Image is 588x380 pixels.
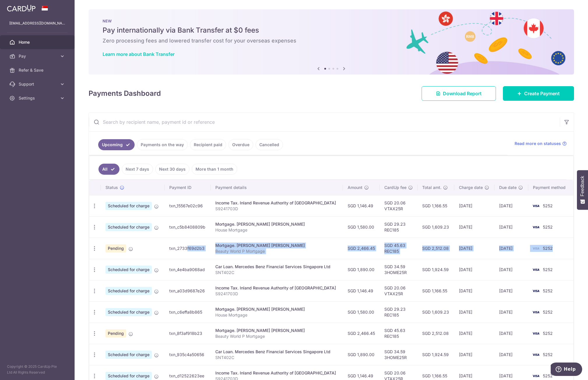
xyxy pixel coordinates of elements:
td: SGD 34.59 3HOME25R [380,259,418,280]
a: Create Payment [503,86,574,101]
td: txn_c6effa8b865 [165,301,211,323]
td: SGD 1,924.59 [418,344,454,365]
a: Learn more about Bank Transfer [103,51,175,57]
p: S9241703D [215,291,338,297]
div: Mortgage. [PERSON_NAME] [PERSON_NAME] [215,306,338,312]
p: [EMAIL_ADDRESS][DOMAIN_NAME] [9,20,65,26]
span: 5252 [543,331,553,336]
span: Status [105,185,118,190]
button: Feedback - Show survey [577,170,588,210]
td: [DATE] [494,301,528,323]
td: [DATE] [454,238,494,259]
span: Pending [105,329,126,337]
a: All [98,164,119,175]
th: Payment method [528,180,573,195]
span: Scheduled for charge [105,372,152,380]
div: Mortgage. [PERSON_NAME] [PERSON_NAME] [215,328,338,333]
a: More than 1 month [192,164,237,175]
a: Upcoming [98,139,135,150]
td: [DATE] [494,259,528,280]
a: Read more on statuses [515,141,567,146]
span: 5252 [543,246,553,251]
td: SGD 2,466.45 [343,323,380,344]
img: Bank Card [530,287,542,294]
td: [DATE] [494,195,528,216]
td: txn_8f3af918b23 [165,323,211,344]
a: Payments on the way [137,139,188,150]
td: txn_15567e02c96 [165,195,211,216]
td: [DATE] [454,195,494,216]
h4: Payments Dashboard [89,88,161,99]
td: [DATE] [494,323,528,344]
td: SGD 1,166.55 [418,195,454,216]
span: Charge date [459,185,483,190]
img: Bank Card [530,330,542,337]
span: Home [19,39,57,45]
p: SNT402C [215,355,338,360]
td: txn_4e4ba9068ad [165,259,211,280]
span: Download Report [443,90,482,97]
span: Read more on statuses [515,141,561,146]
a: Recipient paid [190,139,226,150]
p: House Mortgage [215,312,338,318]
td: [DATE] [494,238,528,259]
td: [DATE] [454,323,494,344]
span: Scheduled for charge [105,287,152,295]
td: SGD 2,512.08 [418,238,454,259]
td: txn_c5b8408809b [165,216,211,238]
td: [DATE] [454,216,494,238]
span: 5252 [543,225,553,229]
td: SGD 34.59 3HOME25R [380,344,418,365]
span: Scheduled for charge [105,223,152,231]
p: House Mortgage [215,227,338,233]
td: SGD 45.63 REC185 [380,238,418,259]
td: SGD 1,890.00 [343,259,380,280]
span: Create Payment [524,90,560,97]
td: txn_a03d9687e26 [165,280,211,301]
img: Bank Card [530,245,542,252]
div: Income Tax. Inland Revenue Authority of [GEOGRAPHIC_DATA] [215,200,338,206]
td: [DATE] [494,344,528,365]
td: SGD 1,924.59 [418,259,454,280]
td: SGD 1,580.00 [343,301,380,323]
span: Settings [19,95,57,101]
span: Support [19,81,57,87]
span: Total amt. [422,185,441,190]
span: Scheduled for charge [105,308,152,316]
a: Cancelled [256,139,283,150]
a: Next 30 days [155,164,189,175]
span: Pending [105,244,126,252]
h6: Zero processing fees and lowered transfer cost for your overseas expenses [103,37,560,44]
div: Income Tax. Inland Revenue Authority of [GEOGRAPHIC_DATA] [215,370,338,376]
td: SGD 2,466.45 [343,238,380,259]
td: SGD 20.06 VTAX25R [380,195,418,216]
span: Feedback [580,176,585,196]
img: CardUp [7,5,36,12]
td: SGD 1,609.23 [418,216,454,238]
span: Scheduled for charge [105,202,152,210]
div: Car Loan. Mercedes Benz Financial Services Singapore Ltd [215,349,338,355]
div: Income Tax. Inland Revenue Authority of [GEOGRAPHIC_DATA] [215,285,338,291]
td: txn_2733f69d2b3 [165,238,211,259]
span: CardUp fee [384,185,406,190]
th: Payment details [211,180,343,195]
img: Bank Card [530,351,542,358]
img: Bank Card [530,309,542,316]
p: SNT402C [215,270,338,275]
p: Beauty World P Mortgage [215,248,338,254]
td: SGD 1,890.00 [343,344,380,365]
h5: Pay internationally via Bank Transfer at $0 fees [103,26,560,35]
td: [DATE] [494,280,528,301]
span: Scheduled for charge [105,351,152,359]
td: [DATE] [454,259,494,280]
td: SGD 20.06 VTAX25R [380,280,418,301]
span: Scheduled for charge [105,266,152,274]
img: Bank Card [530,372,542,379]
th: Payment ID [165,180,211,195]
a: Overdue [228,139,253,150]
iframe: Opens a widget where you can find more information [551,363,582,377]
td: txn_935c4a50656 [165,344,211,365]
div: Mortgage. [PERSON_NAME] [PERSON_NAME] [215,221,338,227]
td: SGD 2,512.08 [418,323,454,344]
